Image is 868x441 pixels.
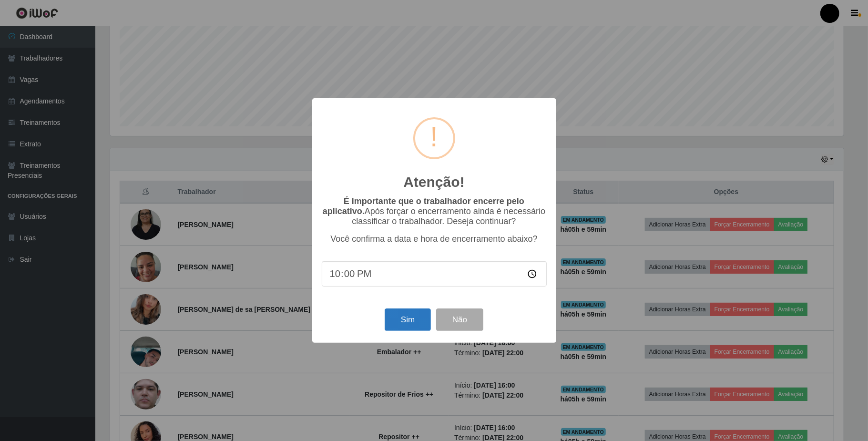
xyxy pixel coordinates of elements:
[385,308,431,331] button: Sim
[322,234,547,244] p: Você confirma a data e hora de encerramento abaixo?
[322,196,547,226] p: Após forçar o encerramento ainda é necessário classificar o trabalhador. Deseja continuar?
[323,196,524,216] b: É importante que o trabalhador encerre pelo aplicativo.
[436,308,483,331] button: Não
[403,174,464,191] h2: Atenção!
